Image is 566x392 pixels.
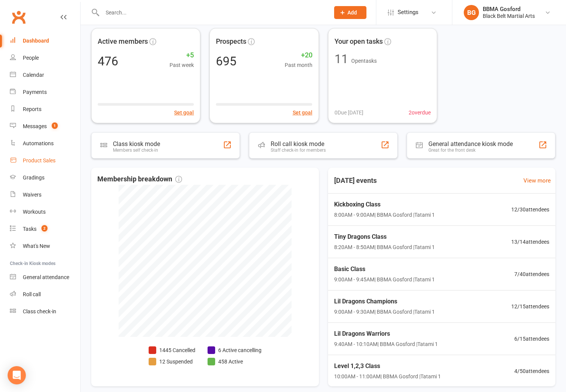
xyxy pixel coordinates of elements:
[285,61,312,69] span: Past month
[334,361,441,371] span: Level 1,2,3 Class
[10,238,80,255] a: What's New
[511,302,549,311] span: 12 / 15 attendees
[483,13,535,19] div: Black Belt Martial Arts
[10,186,80,203] a: Waivers
[293,108,312,117] button: Set goal
[23,123,47,129] div: Messages
[23,243,50,249] div: What's New
[10,84,80,101] a: Payments
[149,357,195,366] li: 12 Suspended
[334,308,435,316] span: 9:00AM - 9:30AM | BBMA Gosford | Tatami 1
[514,270,549,278] span: 7 / 40 attendees
[170,61,194,69] span: Past week
[97,174,182,185] span: Membership breakdown
[398,4,419,21] span: Settings
[98,36,148,47] span: Active members
[514,335,549,343] span: 6 / 15 attendees
[328,174,383,187] h3: [DATE] events
[334,297,435,306] span: Lil Dragons Champions
[10,286,80,303] a: Roll call
[10,135,80,152] a: Automations
[23,55,39,61] div: People
[523,176,551,185] a: View more
[271,148,326,153] div: Staff check-in for members
[334,232,435,242] span: Tiny Dragons Class
[23,175,44,181] div: Gradings
[334,372,441,381] span: 10:00AM - 11:00AM | BBMA Gosford | Tatami 1
[334,329,438,339] span: Lil Dragons Warriors
[428,140,513,148] div: General attendance kiosk mode
[514,367,549,375] span: 4 / 50 attendees
[23,209,46,215] div: Workouts
[285,50,312,61] span: +20
[23,106,41,112] div: Reports
[10,169,80,186] a: Gradings
[10,118,80,135] a: Messages 1
[511,205,549,214] span: 12 / 30 attendees
[10,269,80,286] a: General attendance kiosk mode
[10,101,80,118] a: Reports
[335,36,383,47] span: Your open tasks
[100,7,324,18] input: Search...
[216,36,246,47] span: Prospects
[23,274,69,280] div: General attendance
[334,264,435,274] span: Basic Class
[335,108,363,117] span: 0 Due [DATE]
[23,89,47,95] div: Payments
[113,140,160,148] div: Class kiosk mode
[208,346,262,354] li: 6 Active cancelling
[23,157,55,163] div: Product Sales
[23,38,49,44] div: Dashboard
[334,211,435,219] span: 8:00AM - 9:00AM | BBMA Gosford | Tatami 1
[483,6,535,13] div: BBMA Gosford
[9,8,28,27] a: Clubworx
[428,148,513,153] div: Great for the front desk
[216,55,236,67] div: 695
[23,308,56,314] div: Class check-in
[464,5,479,20] div: BG
[174,108,194,117] button: Set goal
[351,58,377,64] span: Open tasks
[335,53,348,65] div: 11
[511,238,549,246] span: 13 / 14 attendees
[334,243,435,251] span: 8:20AM - 8:50AM | BBMA Gosford | Tatami 1
[10,49,80,67] a: People
[10,32,80,49] a: Dashboard
[41,225,48,232] span: 2
[208,357,262,366] li: 458 Active
[409,108,431,117] span: 2 overdue
[113,148,160,153] div: Members self check-in
[170,50,194,61] span: +5
[23,192,41,198] div: Waivers
[334,6,366,19] button: Add
[10,67,80,84] a: Calendar
[10,203,80,221] a: Workouts
[10,303,80,320] a: Class kiosk mode
[23,291,41,297] div: Roll call
[23,140,54,146] div: Automations
[271,140,326,148] div: Roll call kiosk mode
[10,221,80,238] a: Tasks 2
[334,200,435,209] span: Kickboxing Class
[334,340,438,348] span: 9:40AM - 10:10AM | BBMA Gosford | Tatami 1
[334,275,435,284] span: 9:00AM - 9:45AM | BBMA Gosford | Tatami 1
[23,72,44,78] div: Calendar
[52,122,58,129] span: 1
[10,152,80,169] a: Product Sales
[23,226,36,232] div: Tasks
[98,55,118,67] div: 476
[347,10,357,16] span: Add
[8,366,26,384] div: Open Intercom Messenger
[149,346,195,354] li: 1445 Cancelled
